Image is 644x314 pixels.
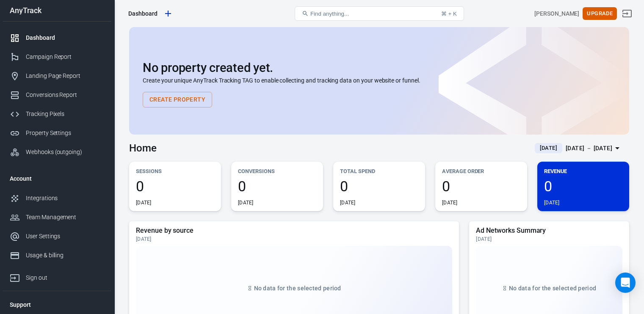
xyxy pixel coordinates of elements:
[129,142,157,154] h3: Home
[26,232,105,241] div: User Settings
[3,28,111,47] a: Dashboard
[3,47,111,66] a: Campaign Report
[310,11,349,17] span: Find anything...
[136,236,452,242] div: [DATE]
[26,148,105,157] div: Webhooks (outgoing)
[161,6,175,21] a: Create new property
[136,167,214,176] p: Sessions
[441,11,457,17] div: ⌘ + K
[238,167,316,176] p: Conversions
[534,9,579,18] div: Account id: hA7uODq9
[26,213,105,222] div: Team Management
[26,129,105,138] div: Property Settings
[617,3,637,24] a: Sign out
[3,105,111,124] a: Tracking Pixels
[26,110,105,118] div: Tracking Pixels
[3,227,111,246] a: User Settings
[476,226,622,235] h5: Ad Networks Summary
[3,85,111,105] a: Conversions Report
[128,9,158,18] div: Dashboard
[442,167,520,176] p: Average Order
[26,72,105,80] div: Landing Page Report
[26,251,105,260] div: Usage & billing
[476,236,622,242] div: [DATE]
[544,167,622,176] p: Revenue
[544,179,622,193] span: 0
[340,179,418,193] span: 0
[143,61,616,74] h2: No property created yet.
[26,273,105,282] div: Sign out
[3,208,111,227] a: Team Management
[3,265,111,287] a: Sign out
[566,143,612,154] div: [DATE] － [DATE]
[3,7,111,14] div: AnyTrack
[26,52,105,61] div: Campaign Report
[143,76,616,85] p: Create your unique AnyTrack Tracking TAG to enable collecting and tracking data on your website o...
[143,92,212,107] button: Create Property
[254,285,341,292] span: No data for the selected period
[26,33,105,42] div: Dashboard
[136,179,214,193] span: 0
[528,141,629,155] button: [DATE][DATE] － [DATE]
[583,7,617,20] button: Upgrade
[3,143,111,162] a: Webhooks (outgoing)
[442,179,520,193] span: 0
[238,179,316,193] span: 0
[3,124,111,143] a: Property Settings
[3,246,111,265] a: Usage & billing
[615,273,636,293] div: Open Intercom Messenger
[340,167,418,176] p: Total Spend
[26,91,105,99] div: Conversions Report
[3,168,111,189] li: Account
[3,66,111,85] a: Landing Page Report
[136,226,452,235] h5: Revenue by source
[536,144,561,152] span: [DATE]
[544,199,560,206] div: [DATE]
[509,285,596,292] span: No data for the selected period
[26,194,105,203] div: Integrations
[3,189,111,208] a: Integrations
[295,6,464,21] button: Find anything...⌘ + K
